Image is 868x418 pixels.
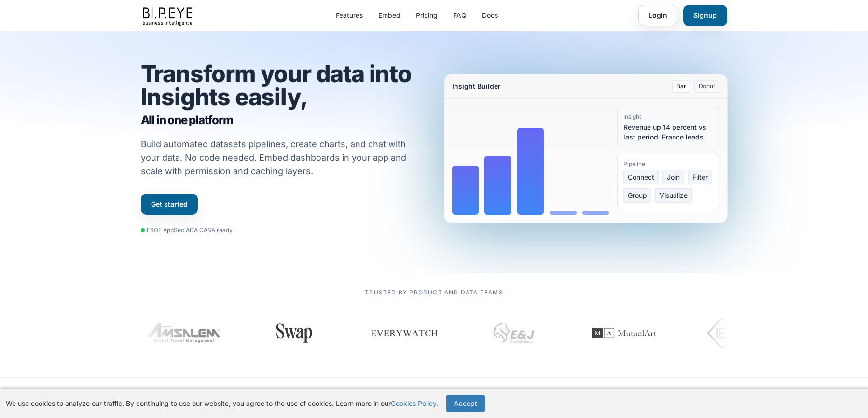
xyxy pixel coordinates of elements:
[623,170,659,184] span: Connect
[141,138,419,178] p: Build automated datasets pipelines, create charts, and chat with your data. No code needed. Embed...
[336,11,363,20] a: Features
[623,123,713,142] div: Revenue up 14 percent vs last period. France leads.
[141,112,425,128] span: All in one platform
[638,5,677,26] a: Login
[141,226,233,234] div: ESOF AppSec ADA CASA ready
[490,309,538,357] img: EJ Capital
[378,11,400,20] a: Embed
[146,323,222,343] img: Amsalem
[623,160,713,168] div: Pipeline
[452,82,501,91] div: Insight Builder
[141,289,728,296] p: Trusted by product and data teams
[683,5,727,26] a: Signup
[452,107,609,215] div: Bar chart
[446,395,485,412] button: Accept
[453,11,467,20] a: FAQ
[482,11,498,20] a: Docs
[655,188,692,203] span: Visualize
[272,323,317,343] img: Swap
[694,80,719,93] button: Donut
[391,399,436,407] a: Cookies Policy
[688,170,712,184] span: Filter
[707,314,761,352] img: IBI
[672,80,690,93] button: Bar
[141,194,198,215] a: Get started
[141,62,425,128] h1: Transform your data into Insights easily,
[623,113,713,121] div: Insight
[370,319,439,348] img: Everywatch
[581,309,668,357] img: MutualArt
[662,170,684,184] span: Join
[6,399,438,408] p: We use cookies to analyze our traffic. By continuing to use our website, you agree to the use of ...
[623,188,651,203] span: Group
[416,11,438,20] a: Pricing
[141,5,196,27] img: bipeye-logo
